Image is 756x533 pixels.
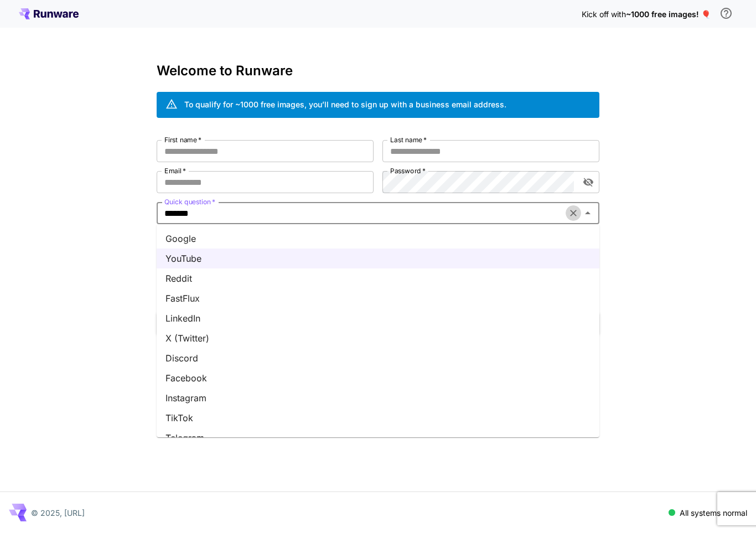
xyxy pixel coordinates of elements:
li: FastFlux [157,288,599,308]
span: ~1000 free images! 🎈 [626,9,711,19]
h3: Welcome to Runware [157,63,599,79]
li: Reddit [157,268,599,288]
li: YouTube [157,249,599,268]
li: Facebook [157,368,599,388]
li: LinkedIn [157,308,599,328]
li: Discord [157,348,599,368]
li: Google [157,229,599,249]
button: Close [580,205,596,221]
label: First name [164,135,201,144]
li: Instagram [157,388,599,408]
button: toggle password visibility [578,172,598,192]
label: Quick question [164,197,215,206]
label: Password [390,166,426,175]
li: TikTok [157,408,599,428]
label: Last name [390,135,427,144]
div: To qualify for ~1000 free images, you’ll need to sign up with a business email address. [184,99,506,110]
p: © 2025, [URL] [31,507,85,519]
label: Email [164,166,186,175]
p: All systems normal [680,507,747,519]
li: X (Twitter) [157,328,599,348]
span: Kick off with [582,9,626,19]
button: Clear [566,205,581,221]
button: In order to qualify for free credit, you need to sign up with a business email address and click ... [715,2,737,24]
li: Telegram [157,428,599,448]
